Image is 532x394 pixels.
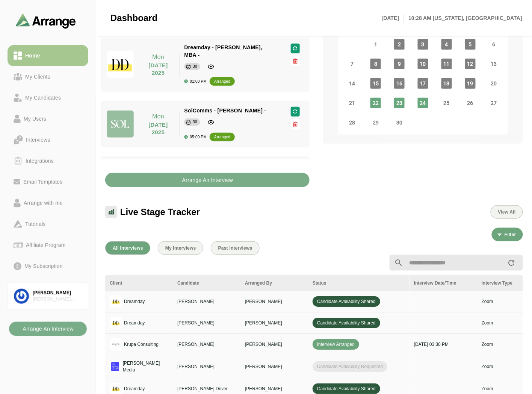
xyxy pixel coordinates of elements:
p: [PERSON_NAME] [177,298,236,305]
span: Candidate Availability Requested [313,361,387,372]
span: Sunday, September 28, 2025 [347,117,357,128]
img: arrangeai-name-small-logo.4d2b8aee.svg [16,14,76,28]
button: View All [491,205,523,219]
div: My Clients [22,72,53,81]
span: Live Stage Tracker [120,206,200,218]
img: dreamdayla_logo.jpg [107,51,134,78]
span: Interview Arranged [313,339,359,350]
span: Past Interviews [218,245,252,251]
div: Client [110,280,168,286]
b: Arrange An Interview [22,322,74,336]
span: Candidate Availability Shared [313,383,380,394]
p: [DATE] 2025 [142,62,175,77]
p: Dreamday [124,320,145,326]
div: Tutorials [22,220,48,229]
i: appended action [507,258,516,267]
p: [PERSON_NAME] [177,363,236,370]
span: Wednesday, September 17, 2025 [418,78,428,89]
button: Arrange An Interview [105,173,310,187]
button: Arrange An Interview [9,322,87,336]
div: [PERSON_NAME] [33,290,82,296]
p: [DATE] 03:30 PM [414,341,473,348]
span: Monday, September 15, 2025 [370,78,381,89]
img: logo [110,338,122,350]
div: Interview Date/Time [414,280,473,286]
img: logo [110,361,121,373]
button: Past Interviews [211,241,260,255]
img: solcomms_logo.jpg [107,111,134,138]
span: All Interviews [112,245,143,251]
span: Dashboard [110,12,157,24]
div: arranged [214,133,230,141]
a: Tutorials [8,214,88,235]
div: My Candidates [22,93,64,102]
a: Interviews [8,129,88,150]
span: My Interviews [165,245,196,251]
p: [PERSON_NAME] [245,385,304,392]
div: Home [22,51,43,60]
span: Saturday, September 6, 2025 [489,39,499,50]
p: [PERSON_NAME] Driver [177,385,236,392]
a: My Users [8,108,88,129]
a: Arrange with me [8,192,88,214]
p: [PERSON_NAME] Media [123,360,168,373]
b: Arrange An Interview [182,173,233,187]
span: Saturday, September 20, 2025 [489,78,499,89]
span: Candidate Availability Shared [313,296,380,307]
p: [PERSON_NAME] [245,363,304,370]
button: Filter [492,228,523,241]
div: 30 [193,118,197,126]
p: Krupa Consulting [124,341,159,348]
a: My Subscription [8,256,88,277]
span: Thursday, September 25, 2025 [441,98,452,108]
p: Dreamday [124,298,145,305]
a: Email Templates [8,171,88,192]
span: Thursday, September 4, 2025 [441,39,452,50]
button: All Interviews [105,241,150,255]
p: [DATE] 2025 [142,121,175,136]
span: Wednesday, September 10, 2025 [418,59,428,69]
p: [PERSON_NAME] [177,320,236,326]
span: Monday, September 29, 2025 [370,117,381,128]
span: Tuesday, September 16, 2025 [394,78,405,89]
span: Thursday, September 18, 2025 [441,78,452,89]
span: Tuesday, September 9, 2025 [394,59,405,69]
div: 05:00 PM [184,135,207,139]
p: [PERSON_NAME] [245,298,304,305]
img: logo [110,317,122,329]
span: Friday, September 26, 2025 [465,98,476,108]
div: Arranged By [245,280,304,286]
span: Thursday, September 11, 2025 [441,59,452,69]
span: Sunday, September 7, 2025 [347,59,357,69]
p: [PERSON_NAME] [245,341,304,348]
a: My Clients [8,66,88,87]
span: Friday, September 5, 2025 [465,39,476,50]
div: arranged [214,78,230,85]
p: Mon [142,53,175,62]
p: Mon [142,112,175,121]
span: Filter [504,232,516,237]
span: Sunday, September 21, 2025 [347,98,357,108]
span: Candidate Availability Shared [313,318,380,328]
span: Monday, September 22, 2025 [370,98,381,108]
div: 01:00 PM [184,79,207,83]
span: Saturday, September 13, 2025 [489,59,499,69]
span: Wednesday, September 24, 2025 [418,98,428,108]
a: My Candidates [8,87,88,108]
span: Wednesday, September 3, 2025 [418,39,428,50]
p: Dreamday [124,385,145,392]
a: Home [8,45,88,66]
span: Friday, September 12, 2025 [465,59,476,69]
div: Affiliate Program [23,241,68,250]
span: Sunday, September 14, 2025 [347,78,357,89]
span: Dreamday - [PERSON_NAME], MBA - [184,44,262,58]
span: View All [498,209,516,215]
div: [PERSON_NAME] Associates [33,296,82,303]
p: [DATE] [382,14,404,23]
div: My Subscription [21,262,66,271]
div: Candidate [177,280,236,286]
span: SolComms - [PERSON_NAME] - [184,108,266,114]
span: Tuesday, September 2, 2025 [394,39,405,50]
div: 30 [193,63,197,70]
a: Integrations [8,150,88,171]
